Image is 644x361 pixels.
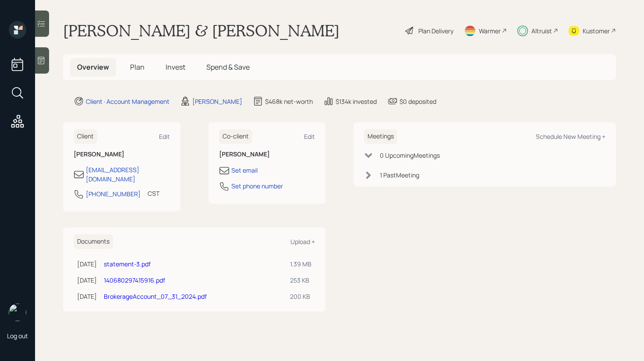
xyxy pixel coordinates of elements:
[74,129,97,144] h6: Client
[104,276,165,284] a: 140680297415916.pdf
[290,276,311,285] div: 253 KB
[192,97,242,106] div: [PERSON_NAME]
[77,276,97,285] div: [DATE]
[231,181,283,191] div: Set phone number
[304,132,315,141] div: Edit
[77,62,109,72] span: Overview
[104,292,207,301] a: BrokerageAccount_07_31_2024.pdf
[86,97,170,106] div: Client · Account Management
[400,97,436,106] div: $0 deposited
[290,237,315,246] div: Upload +
[74,151,170,158] h6: [PERSON_NAME]
[74,234,113,249] h6: Documents
[104,260,151,268] a: statement-3.pdf
[206,62,250,72] span: Spend & Save
[531,26,552,35] div: Altruist
[380,151,440,160] div: 0 Upcoming Meeting s
[380,170,419,180] div: 1 Past Meeting
[86,165,170,184] div: [EMAIL_ADDRESS][DOMAIN_NAME]
[130,62,145,72] span: Plan
[219,129,252,144] h6: Co-client
[364,129,397,144] h6: Meetings
[336,97,377,106] div: $134k invested
[159,132,170,141] div: Edit
[9,304,26,321] img: retirable_logo.png
[231,166,258,175] div: Set email
[148,189,159,198] div: CST
[536,132,605,141] div: Schedule New Meeting +
[77,292,97,301] div: [DATE]
[290,292,311,301] div: 200 KB
[265,97,313,106] div: $468k net-worth
[63,21,340,40] h1: [PERSON_NAME] & [PERSON_NAME]
[7,332,28,340] div: Log out
[583,26,610,35] div: Kustomer
[166,62,185,72] span: Invest
[77,259,97,269] div: [DATE]
[86,189,141,198] div: [PHONE_NUMBER]
[418,26,453,35] div: Plan Delivery
[290,259,311,269] div: 1.39 MB
[219,151,315,158] h6: [PERSON_NAME]
[479,26,501,35] div: Warmer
